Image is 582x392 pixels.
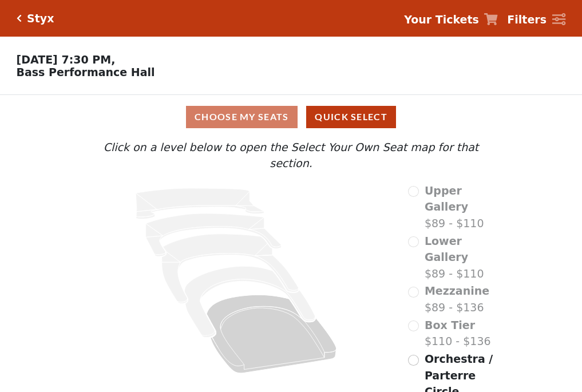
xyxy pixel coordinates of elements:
path: Upper Gallery - Seats Available: 0 [136,188,264,219]
h5: Styx [27,12,54,25]
path: Orchestra / Parterre Circle - Seats Available: 277 [207,295,337,373]
button: Quick Select [306,106,396,128]
label: $89 - $136 [425,283,489,315]
strong: Your Tickets [404,13,479,26]
strong: Filters [507,13,547,26]
span: Lower Gallery [425,235,468,264]
path: Lower Gallery - Seats Available: 0 [146,213,282,256]
span: Box Tier [425,319,475,331]
span: Upper Gallery [425,184,468,213]
a: Click here to go back to filters [17,14,22,22]
label: $89 - $110 [425,233,501,282]
a: Filters [507,11,565,28]
label: $89 - $110 [425,183,501,232]
p: Click on a level below to open the Select Your Own Seat map for that section. [81,139,501,172]
a: Your Tickets [404,11,498,28]
span: Mezzanine [425,284,489,297]
label: $110 - $136 [425,317,491,350]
